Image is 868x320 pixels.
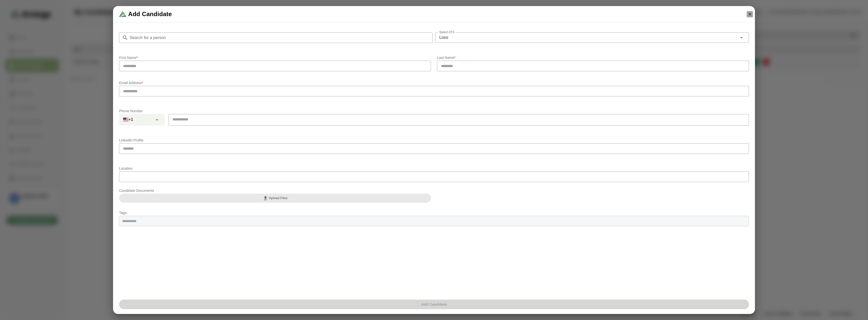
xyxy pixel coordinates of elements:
span: Add Candidate [128,10,172,18]
p: Candidate Documents [119,188,431,194]
p: Tags [119,210,749,216]
p: LinkedIn Profile [119,137,749,143]
button: Upload Files [119,194,431,203]
p: Phone Number [119,108,749,114]
p: Location [119,165,749,171]
span: Loxo [439,34,448,41]
p: First Name [119,55,431,61]
p: Email Address [119,80,749,86]
p: Last Name [437,55,749,61]
span: Upload Files [262,195,287,201]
